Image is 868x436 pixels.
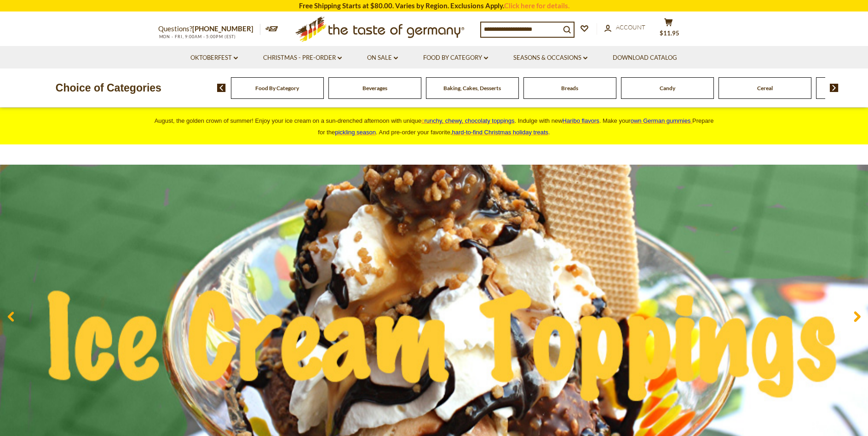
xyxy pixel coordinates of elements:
a: Download Catalog [613,53,677,63]
span: Account [616,23,645,31]
a: Account [604,23,645,33]
a: Click here for details. [504,1,569,10]
span: $11.95 [660,29,679,37]
a: pickling season [335,129,376,136]
a: hard-to-find Christmas holiday treats [452,129,549,136]
a: Haribo flavors [563,117,599,124]
a: Christmas - PRE-ORDER [263,53,342,63]
a: [PHONE_NUMBER] [192,24,253,33]
button: $11.95 [655,18,683,41]
a: Food By Category [423,53,488,63]
span: MON - FRI, 9:00AM - 5:00PM (EST) [158,34,236,39]
a: Seasons & Occasions [513,53,587,63]
span: . [452,129,550,136]
p: Questions? [158,23,260,35]
a: Cereal [757,85,773,92]
a: On Sale [367,53,398,63]
span: August, the golden crown of summer! Enjoy your ice cream on a sun-drenched afternoon with unique ... [155,117,714,136]
span: runchy, chewy, chocolaty toppings [424,117,514,124]
a: own German gummies. [631,117,692,124]
img: next arrow [830,84,839,92]
a: Candy [660,85,675,92]
span: own German gummies [631,117,691,124]
a: Food By Category [255,85,299,92]
a: crunchy, chewy, chocolaty toppings [421,117,515,124]
a: Breads [561,85,578,92]
a: Beverages [362,85,387,92]
img: previous arrow [217,84,226,92]
a: Baking, Cakes, Desserts [443,85,501,92]
a: Oktoberfest [190,53,238,63]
